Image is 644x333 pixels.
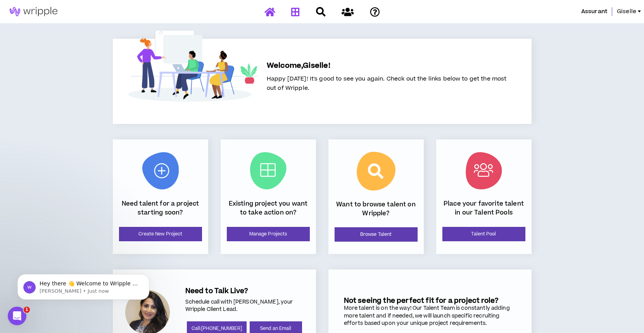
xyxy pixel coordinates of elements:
p: Existing project you want to take action on? [227,199,310,217]
p: Schedule call with [PERSON_NAME], your Wripple Client Lead. [185,299,304,314]
h5: Not seeing the perfect fit for a project role? [344,297,516,305]
p: Want to browse talent on Wripple? [335,200,418,218]
div: More talent is on the way! Our Talent Team is constantly adding more talent and if needed, we wil... [344,305,516,328]
a: Manage Projects [227,227,310,241]
span: Happy [DATE]! It's good to see you again. Check out the links below to get the most out of Wripple. [267,75,507,92]
img: Current Projects [250,152,287,189]
span: Assurant [581,7,607,16]
p: Place your favorite talent in our Talent Pools [442,199,525,217]
a: Create New Project [119,227,202,241]
img: New Project [142,152,179,189]
span: 1 [24,307,30,313]
span: Giselle [617,7,636,16]
h5: Welcome, Giselle ! [267,60,507,71]
a: Browse Talent [335,227,418,242]
h5: Need to Talk Live? [185,287,304,295]
img: Talent Pool [466,152,502,189]
a: Talent Pool [442,227,525,241]
p: Need talent for a project starting soon? [119,199,202,217]
iframe: Intercom notifications message [6,258,161,312]
iframe: Intercom live chat [8,307,26,325]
